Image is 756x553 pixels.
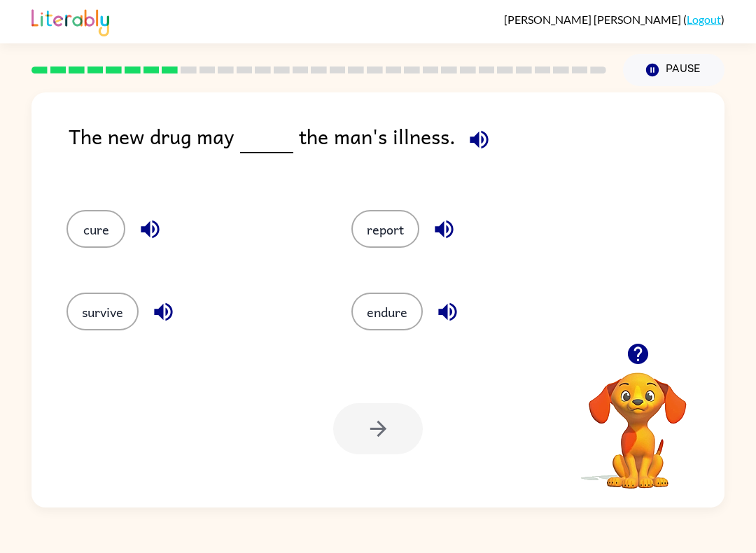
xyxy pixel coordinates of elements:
[687,13,721,26] a: Logout
[66,210,125,248] button: cure
[31,6,109,36] img: Literably
[351,210,419,248] button: report
[66,293,139,330] button: survive
[351,293,423,330] button: endure
[504,13,683,26] span: [PERSON_NAME] [PERSON_NAME]
[623,54,724,86] button: Pause
[568,351,708,491] video: Your browser must support playing .mp4 files to use Literably. Please try using another browser.
[69,120,724,182] div: The new drug may the man's illness.
[504,13,724,26] div: ( )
